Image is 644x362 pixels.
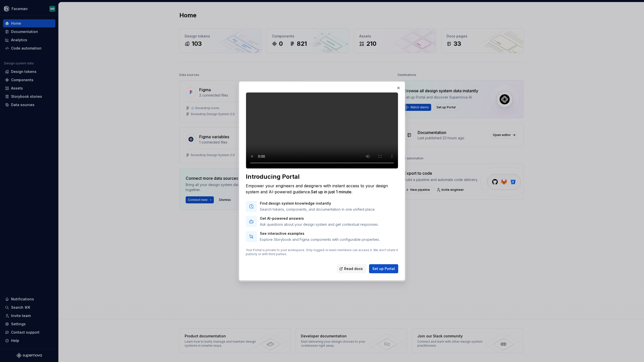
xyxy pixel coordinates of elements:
a: Read docs [337,264,366,273]
p: Find design system knowledge instantly [260,201,375,206]
span: Read docs [344,266,363,271]
p: Ask questions about your design system and get contextual responses. [260,222,379,227]
span: Set up in just 1 minute. [311,189,352,194]
p: Explore Storybook and Figma components with configurable properties. [260,237,380,242]
p: Your Portal is private to your workspace. Only logged-in team members can access it. We don't sha... [246,248,398,256]
p: Search tokens, components, and documentation in one unified place. [260,207,375,212]
div: Introducing Portal [246,173,398,181]
p: Get AI-powered answers [260,216,379,221]
p: See interactive examples [260,231,380,236]
span: Set up Portal [372,266,395,271]
button: Set up Portal [369,264,398,273]
div: Empower your engineers and designers with instant access to your design system and AI-powered gui... [246,183,398,195]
